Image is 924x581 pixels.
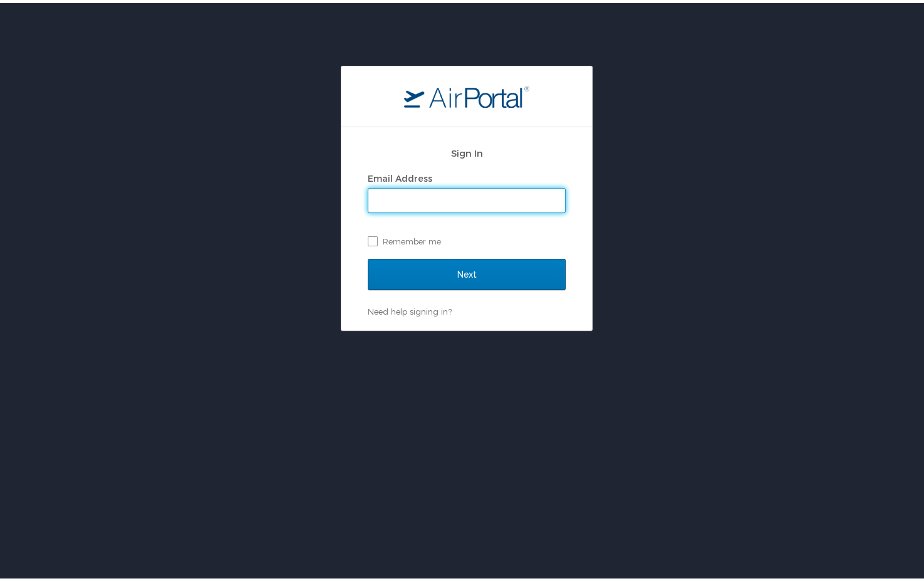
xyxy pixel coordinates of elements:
input: Next [368,256,566,287]
h2: Sign In [368,143,566,157]
img: logo [404,82,529,105]
a: Need help signing in? [368,303,452,313]
label: Remember me [368,229,566,248]
label: Email Address [368,170,432,181]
